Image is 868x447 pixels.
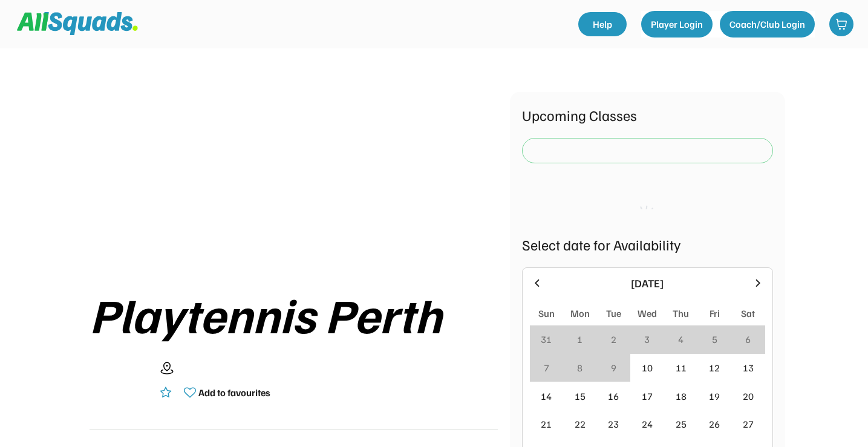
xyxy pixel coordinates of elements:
div: [DATE] [550,275,745,292]
div: Sun [538,306,555,321]
img: Squad%20Logo.svg [17,12,138,35]
div: Fri [710,306,720,321]
div: 14 [541,389,552,403]
div: 13 [743,361,754,375]
div: 1 [577,332,582,347]
div: 2 [611,332,616,347]
div: 12 [709,361,720,375]
div: 17 [642,389,653,403]
a: Help [578,12,627,36]
div: 19 [709,389,720,403]
img: shopping-cart-01%20%281%29.svg [835,18,847,30]
div: 25 [676,417,687,431]
div: 18 [676,389,687,403]
div: 24 [642,417,653,431]
div: Tue [606,306,621,321]
div: 8 [577,361,582,375]
div: 11 [676,361,687,375]
div: Mon [570,306,590,321]
div: 9 [611,361,616,375]
div: 23 [608,417,619,431]
div: Wed [638,306,657,321]
div: 5 [712,332,717,347]
div: Playtennis Perth [90,287,498,341]
img: yH5BAEAAAAALAAAAAABAAEAAAIBRAA7 [90,350,150,411]
img: yH5BAEAAAAALAAAAAABAAEAAAIBRAA7 [127,92,460,273]
div: 3 [644,332,650,347]
div: 10 [642,361,653,375]
div: 4 [678,332,684,347]
button: Player Login [641,11,713,38]
div: Thu [673,306,689,321]
div: 21 [541,417,552,431]
div: Select date for Availability [522,233,773,255]
div: 16 [608,389,619,403]
div: 22 [575,417,586,431]
div: 7 [544,361,549,375]
div: 31 [541,332,552,347]
div: 26 [709,417,720,431]
div: 6 [745,332,751,347]
div: Add to favourites [198,385,270,400]
div: 15 [575,389,586,403]
div: 20 [743,389,754,403]
div: Upcoming Classes [522,104,773,126]
div: Sat [741,306,755,321]
div: 27 [743,417,754,431]
button: Coach/Club Login [720,11,815,38]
